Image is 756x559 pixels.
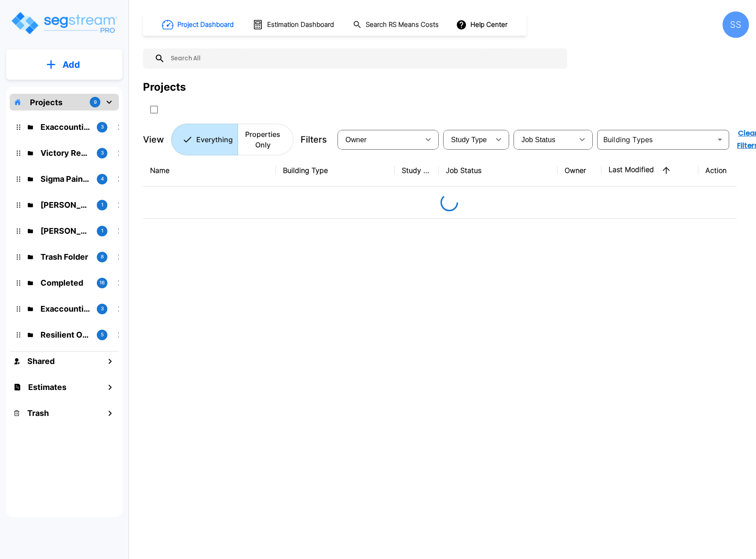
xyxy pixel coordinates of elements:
p: Completed [40,277,90,289]
p: 5 [101,331,104,338]
span: Owner [345,136,367,143]
button: Properties Only [238,124,294,155]
button: Add [6,52,122,77]
th: Study Type [395,154,439,187]
p: 1 [101,227,103,235]
h1: Shared [27,355,55,367]
button: Everything [171,124,238,155]
th: Job Status [439,154,558,187]
p: Add [62,58,80,71]
p: 3 [101,305,104,313]
p: McLane Rental Properties [40,225,90,237]
p: Exaccountic - Victory Real Estate [40,121,90,133]
button: Help Center [454,16,511,33]
p: Exaccountic Test Folder [40,303,90,315]
p: 9 [94,99,97,106]
input: Search All [165,48,563,69]
p: Trash Folder [40,251,90,263]
p: Everything [196,134,233,145]
p: 3 [101,149,104,157]
p: 8 [101,253,104,261]
span: Study Type [451,136,487,143]
button: Search RS Means Costs [349,16,444,33]
button: Estimation Dashboard [249,15,339,34]
p: Resilient Oilfield Holdings [40,329,90,341]
th: Owner [558,154,602,187]
p: Properties Only [243,129,283,150]
th: Building Type [276,154,395,187]
div: Select [445,127,490,152]
th: Last Modified [602,154,698,187]
button: Open [714,133,726,146]
img: Logo [10,11,118,36]
p: Atkinson Candy [40,199,90,211]
span: Job Status [521,136,555,143]
div: SS [723,11,749,38]
div: Platform [171,124,294,155]
h1: Trash [27,407,49,419]
button: Project Dashboard [158,15,239,34]
p: 3 [101,123,104,131]
h1: Project Dashboard [177,20,234,30]
p: 4 [101,175,104,183]
p: Projects [30,96,62,108]
p: View [143,133,164,146]
div: Projects [143,79,186,95]
p: Victory Real Estate [40,147,90,159]
button: SelectAll [145,101,163,118]
h1: Estimation Dashboard [267,20,334,30]
p: Sigma Pain Clinic [40,173,90,185]
th: Action [698,154,756,187]
h1: Estimates [28,381,66,393]
div: Select [515,127,573,152]
p: 16 [99,279,105,287]
h1: Search RS Means Costs [366,20,439,30]
th: Name [143,154,276,187]
input: Building Types [600,133,712,146]
p: 1 [101,201,103,209]
div: Select [339,127,419,152]
p: Filters [301,133,327,146]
